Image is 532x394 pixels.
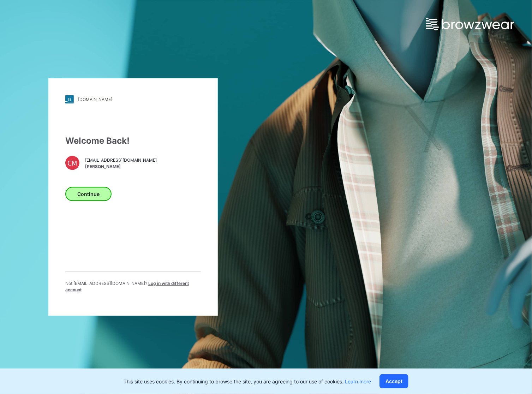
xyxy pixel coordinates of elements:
span: [PERSON_NAME] [85,163,157,170]
p: Not [EMAIL_ADDRESS][DOMAIN_NAME] ? [65,281,201,293]
a: Learn more [345,378,371,384]
img: stylezone-logo.562084cfcfab977791bfbf7441f1a819.svg [65,95,74,104]
a: [DOMAIN_NAME] [65,95,201,104]
div: Welcome Back! [65,135,201,148]
div: CM [65,156,79,170]
p: This site uses cookies. By continuing to browse the site, you are agreeing to our use of cookies. [124,378,371,385]
span: [EMAIL_ADDRESS][DOMAIN_NAME] [85,157,157,163]
button: Accept [379,374,408,388]
button: Continue [65,187,112,201]
img: browzwear-logo.e42bd6dac1945053ebaf764b6aa21510.svg [426,18,514,30]
div: [DOMAIN_NAME] [78,97,112,102]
